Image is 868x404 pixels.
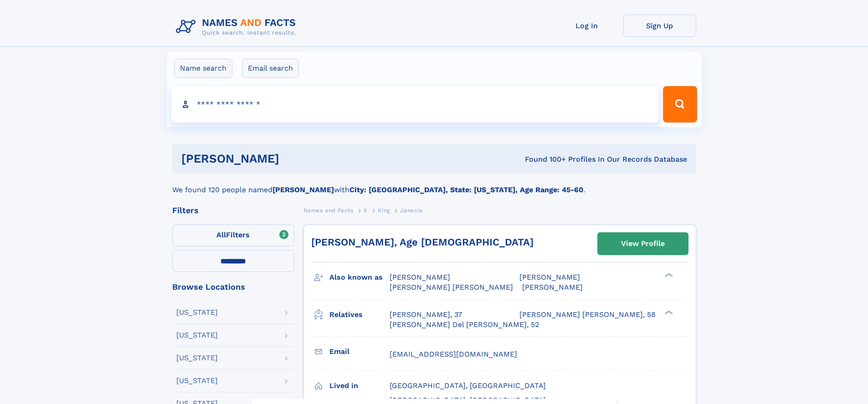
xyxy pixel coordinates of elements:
[390,381,546,390] span: [GEOGRAPHIC_DATA], [GEOGRAPHIC_DATA]
[390,350,517,358] span: [EMAIL_ADDRESS][DOMAIN_NAME]
[329,307,390,322] h3: Relatives
[663,309,673,315] div: ❯
[311,236,534,248] a: [PERSON_NAME], Age [DEMOGRAPHIC_DATA]
[598,233,688,255] a: View Profile
[172,206,294,215] div: Filters
[519,273,580,281] span: [PERSON_NAME]
[172,174,696,195] div: We found 120 people named with .
[329,378,390,394] h3: Lived in
[181,153,402,164] h1: [PERSON_NAME]
[174,59,232,78] label: Name search
[623,15,696,37] a: Sign Up
[390,320,539,330] a: [PERSON_NAME] Del [PERSON_NAME], 52
[390,310,462,320] a: [PERSON_NAME], 37
[176,332,218,339] div: [US_STATE]
[378,207,390,214] span: King
[390,273,450,281] span: [PERSON_NAME]
[364,205,368,216] a: K
[663,86,697,123] button: Search Button
[176,377,218,384] div: [US_STATE]
[550,15,623,37] a: Log In
[171,86,659,123] input: search input
[400,207,422,214] span: Janecia
[176,309,218,316] div: [US_STATE]
[522,283,583,291] span: [PERSON_NAME]
[364,207,368,214] span: K
[172,15,303,39] img: Logo Names and Facts
[172,283,294,291] div: Browse Locations
[378,205,390,216] a: King
[329,344,390,359] h3: Email
[303,205,354,216] a: Names and Facts
[621,233,665,254] div: View Profile
[172,225,294,246] label: Filters
[390,283,513,291] span: [PERSON_NAME] [PERSON_NAME]
[402,154,687,164] div: Found 100+ Profiles In Our Records Database
[329,270,390,285] h3: Also known as
[272,185,334,194] b: [PERSON_NAME]
[176,354,218,362] div: [US_STATE]
[349,185,583,194] b: City: [GEOGRAPHIC_DATA], State: [US_STATE], Age Range: 45-60
[216,230,226,239] span: All
[519,310,656,320] a: [PERSON_NAME] [PERSON_NAME], 58
[663,272,673,278] div: ❯
[242,59,299,78] label: Email search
